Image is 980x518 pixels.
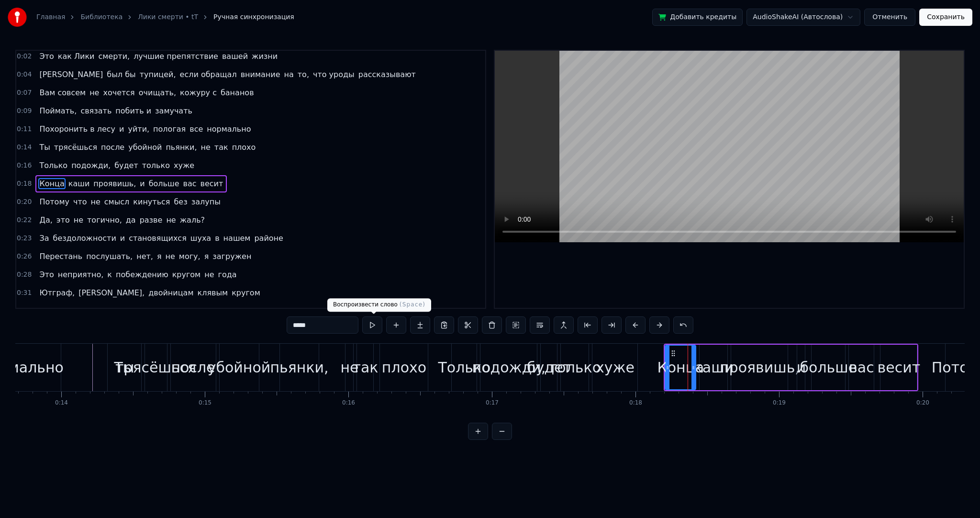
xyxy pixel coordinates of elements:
span: 0:09 [17,106,32,116]
span: если обращал [179,69,238,80]
span: 0:31 [17,288,32,298]
span: не [165,251,176,262]
div: убойной [208,357,271,378]
span: Конца [38,178,65,189]
span: мечты [56,305,83,316]
span: ( Space ) [400,301,425,308]
span: шуха [189,233,212,244]
span: кругом [231,287,261,298]
span: Потому [38,196,70,207]
span: на [283,69,295,80]
div: 0:16 [342,399,355,407]
a: Главная [36,12,65,22]
div: каши [694,357,734,378]
span: Перестань [38,251,83,262]
span: я [203,251,210,262]
span: все [189,124,204,135]
span: Ручная синхронизация [213,12,294,22]
span: 0:07 [17,88,32,98]
span: не [73,214,84,225]
span: залупы [190,196,222,207]
span: 0:26 [17,252,32,261]
span: внимание [240,69,281,80]
span: после [100,142,125,153]
div: Воспроизвести слово [327,298,431,312]
span: хорошие, [132,305,171,316]
span: трясёшься [53,142,98,153]
button: Добавить кредиты [652,9,743,26]
span: то, [297,69,310,80]
div: Только [438,357,490,378]
div: вас [849,357,874,378]
span: Похоронить в лесу [38,124,116,135]
span: будет [113,160,139,171]
span: Да, [38,214,53,225]
span: убойной [127,142,163,153]
span: 0:23 [17,234,32,243]
span: года [217,269,238,280]
span: 0:20 [17,197,32,207]
span: и [118,124,125,135]
span: разве [139,214,164,225]
span: так [213,142,229,153]
span: могу, [178,251,201,262]
span: бананов [220,87,255,98]
span: только [141,160,171,171]
div: так [352,357,378,378]
span: Поймать, [38,105,78,116]
span: кожуру с [179,87,218,98]
div: после [171,357,215,378]
span: пологая [152,124,187,135]
span: ты [85,305,97,316]
span: [PERSON_NAME], [78,287,145,298]
div: 0:20 [916,399,929,407]
span: кинуться [132,196,171,207]
span: нашем [223,233,252,244]
span: загружен [212,251,252,262]
span: и [119,233,126,244]
span: замучать [154,105,193,116]
span: 0:04 [17,70,32,79]
span: Только [38,160,68,171]
nav: breadcrumb [36,12,294,22]
span: 0:11 [17,124,32,134]
span: хочется [102,87,135,98]
span: 0:33 [17,306,32,316]
span: За [38,233,50,244]
span: Ты [38,142,51,153]
span: не [89,196,101,207]
button: Сохранить [919,9,972,26]
span: нет, [135,251,154,262]
span: Да, [38,305,53,316]
span: проявишь, [92,178,137,189]
span: бездоложности [52,233,117,244]
span: это [56,214,71,225]
span: клявым [197,287,229,298]
span: [PERSON_NAME] [38,69,104,80]
span: рассказывают [357,69,417,80]
span: плохо [231,142,257,153]
span: очищать, [138,87,177,98]
div: Конца [657,357,704,378]
span: подожди, [70,160,111,171]
span: что уроды [312,69,356,80]
span: каши [67,178,91,189]
span: к [106,269,113,280]
div: 0:17 [486,399,499,407]
span: тупицей, [139,69,177,80]
span: был бы [106,69,136,80]
span: вас [182,178,198,189]
span: Это [38,269,55,280]
img: youka [8,8,27,27]
span: хуже [173,160,195,171]
span: жаль? [179,214,206,225]
span: становящихся [128,233,188,244]
span: что, [212,305,230,316]
span: как Лики [57,51,96,62]
div: больше [800,357,857,378]
span: смысл [103,196,131,207]
span: 0:02 [17,52,32,61]
span: двойницам [147,287,194,298]
a: Библиотека [80,12,122,22]
span: нормально [206,124,252,135]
